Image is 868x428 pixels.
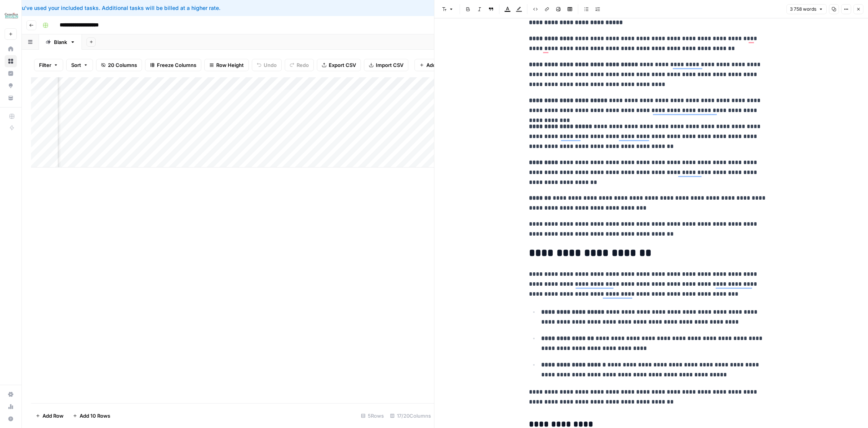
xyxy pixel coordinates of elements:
span: Undo [264,61,277,69]
a: Opportunities [5,80,17,92]
div: 17/20 Columns [387,410,434,422]
button: Export CSV [317,59,361,71]
a: Blank [39,34,82,50]
button: Row Height [204,59,249,71]
button: Add Row [31,410,68,422]
span: Row Height [216,61,244,69]
button: Add 10 Rows [68,410,115,422]
a: Settings [5,388,17,400]
span: Add 10 Rows [80,412,110,420]
button: Workspace: BCI [5,6,17,25]
span: Add Column [426,61,456,69]
span: Filter [39,61,51,69]
div: 5 Rows [358,410,387,422]
span: Add Row [42,412,64,420]
a: Your Data [5,92,17,104]
span: 20 Columns [108,61,137,69]
span: Import CSV [376,61,403,69]
button: Freeze Columns [145,59,201,71]
a: Home [5,43,17,55]
span: Sort [71,61,81,69]
span: Redo [297,61,309,69]
button: 3 758 words [786,4,827,14]
button: Filter [34,59,63,71]
button: Redo [285,59,314,71]
button: Add Column [414,59,461,71]
span: Export CSV [329,61,356,69]
a: Browse [5,55,17,67]
button: Undo [252,59,282,71]
button: Help + Support [5,413,17,425]
a: Usage [5,400,17,413]
span: Freeze Columns [157,61,196,69]
button: 20 Columns [96,59,142,71]
a: Insights [5,67,17,80]
div: You've used your included tasks. Additional tasks will be billed at a higher rate. [6,4,512,12]
div: Blank [54,38,67,46]
button: Sort [66,59,93,71]
button: Import CSV [364,59,408,71]
img: BCI Logo [5,9,18,23]
span: 3 758 words [790,6,816,13]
